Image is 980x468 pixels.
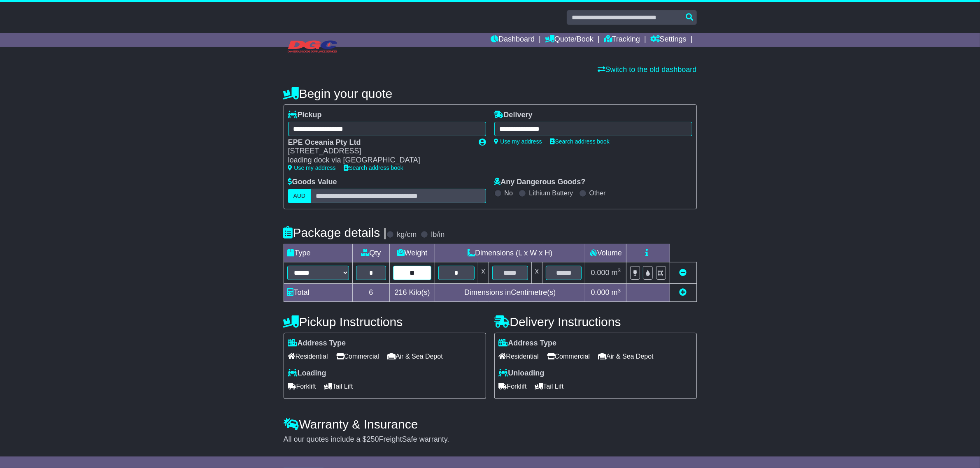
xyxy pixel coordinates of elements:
label: AUD [288,189,311,203]
td: Kilo(s) [390,284,435,302]
td: Volume [585,244,626,262]
span: m [612,269,621,277]
label: Any Dangerous Goods? [494,178,586,187]
span: Tail Lift [324,380,353,393]
a: Search address book [344,164,403,171]
a: Use my address [288,164,336,171]
span: Forklift [288,380,316,393]
span: m [612,288,621,297]
td: Qty [352,244,390,262]
sup: 3 [618,287,621,294]
label: Loading [288,369,326,378]
label: Goods Value [288,178,337,187]
td: Dimensions (L x W x H) [435,244,585,262]
a: Add new item [680,288,687,297]
a: Use my address [494,138,542,145]
a: Search address book [550,138,610,145]
label: Address Type [288,339,346,348]
a: Remove this item [680,269,687,277]
a: Dashboard [491,33,535,47]
td: Total [284,284,352,302]
span: 216 [395,288,407,297]
td: Type [284,244,352,262]
h4: Delivery Instructions [494,315,697,329]
div: [STREET_ADDRESS] [288,147,471,156]
td: 6 [352,284,390,302]
span: 250 [367,435,379,443]
td: x [478,262,489,283]
span: Air & Sea Depot [598,350,654,363]
span: Residential [499,350,539,363]
label: Address Type [499,339,557,348]
div: All our quotes include a $ FreightSafe warranty. [284,435,697,444]
td: Dimensions in Centimetre(s) [435,284,585,302]
div: EPE Oceania Pty Ltd [288,138,471,147]
span: Commercial [336,350,379,363]
label: Lithium Battery [529,189,573,197]
a: Switch to the old dashboard [598,65,696,74]
label: No [505,189,513,197]
span: Air & Sea Depot [387,350,443,363]
a: Settings [650,33,687,47]
label: kg/cm [397,230,417,239]
sup: 3 [618,267,621,273]
td: x [531,262,542,283]
span: 0.000 [591,269,610,277]
h4: Pickup Instructions [284,315,486,329]
label: Pickup [288,111,322,120]
label: Delivery [494,111,533,120]
label: Unloading [499,369,545,378]
label: Other [589,189,606,197]
span: Forklift [499,380,527,393]
a: Tracking [604,33,640,47]
a: Quote/Book [545,33,594,47]
h4: Package details | [284,226,387,239]
span: Residential [288,350,328,363]
h4: Warranty & Insurance [284,417,697,431]
span: 0.000 [591,288,610,297]
span: Commercial [547,350,590,363]
div: loading dock via [GEOGRAPHIC_DATA] [288,156,471,165]
label: lb/in [431,230,445,239]
td: Weight [390,244,435,262]
span: Tail Lift [535,380,564,393]
h4: Begin your quote [284,87,697,100]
